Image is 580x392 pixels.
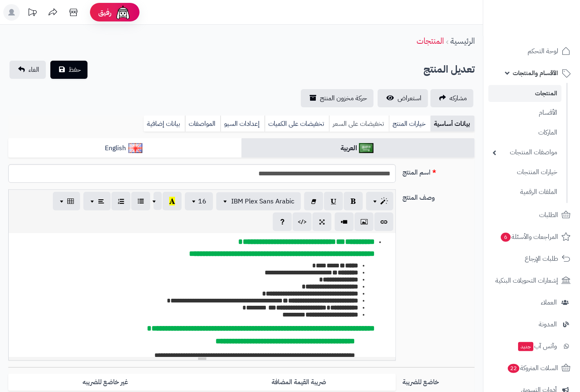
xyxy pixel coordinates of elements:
label: ضريبة القيمة المضافة [202,374,396,391]
a: حركة مخزون المنتج [301,89,374,107]
span: حفظ [69,65,81,75]
a: إعدادات السيو [220,116,265,132]
a: المنتجات [488,85,561,102]
h2: تعديل المنتج [424,61,475,78]
span: 22 [507,364,520,373]
a: بيانات أساسية [431,116,475,132]
a: الغاء [9,61,46,79]
a: خيارات المنتج [389,116,431,132]
button: حفظ [50,61,88,79]
a: المواصفات [185,116,220,132]
a: السلات المتروكة22 [488,358,575,378]
span: 6 [500,232,511,242]
img: العربية [359,143,374,153]
span: وآتس آب [517,340,557,352]
img: English [128,143,143,153]
a: العربية [241,138,475,158]
span: الطلبات [539,209,558,221]
a: تحديثات المنصة [22,4,43,23]
label: وصف المنتج [399,189,478,203]
a: الملفات الرقمية [488,183,561,201]
span: 16 [198,196,206,206]
span: المراجعات والأسئلة [500,231,558,243]
button: 16 [185,192,213,210]
label: غير خاضع للضريبه [8,374,202,391]
span: السلات المتروكة [507,362,558,374]
span: لوحة التحكم [528,45,558,57]
span: حركة مخزون المنتج [320,93,367,103]
a: بيانات إضافية [144,116,185,132]
a: الطلبات [488,205,575,225]
a: إشعارات التحويلات البنكية [488,271,575,290]
a: مشاركه [431,89,473,107]
a: الأقسام [488,104,561,122]
a: طلبات الإرجاع [488,249,575,269]
a: العملاء [488,293,575,312]
a: تخفيضات على الكميات [265,116,329,132]
span: جديد [518,342,533,351]
a: المراجعات والأسئلة6 [488,227,575,247]
img: logo-2.png [524,14,572,32]
a: تخفيضات على السعر [329,116,389,132]
span: IBM Plex Sans Arabic [231,196,294,206]
a: مواصفات المنتجات [488,144,561,161]
label: خاضع للضريبة [399,374,478,387]
a: English [8,138,241,158]
span: استعراض [398,93,421,103]
a: استعراض [378,89,428,107]
span: الأقسام والمنتجات [513,67,558,79]
a: الرئيسية [450,35,475,47]
a: المدونة [488,314,575,334]
a: لوحة التحكم [488,41,575,61]
span: العملاء [541,297,557,308]
a: خيارات المنتجات [488,163,561,181]
button: IBM Plex Sans Arabic [216,192,301,210]
span: إشعارات التحويلات البنكية [495,275,558,286]
a: الماركات [488,124,561,142]
a: المنتجات [417,35,444,47]
label: اسم المنتج [399,164,478,177]
span: رفيق [98,7,111,17]
span: طلبات الإرجاع [525,253,558,264]
a: وآتس آبجديد [488,336,575,356]
span: الغاء [28,65,39,75]
img: ai-face.png [115,4,131,21]
span: المدونة [539,319,557,330]
span: مشاركه [450,93,467,103]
